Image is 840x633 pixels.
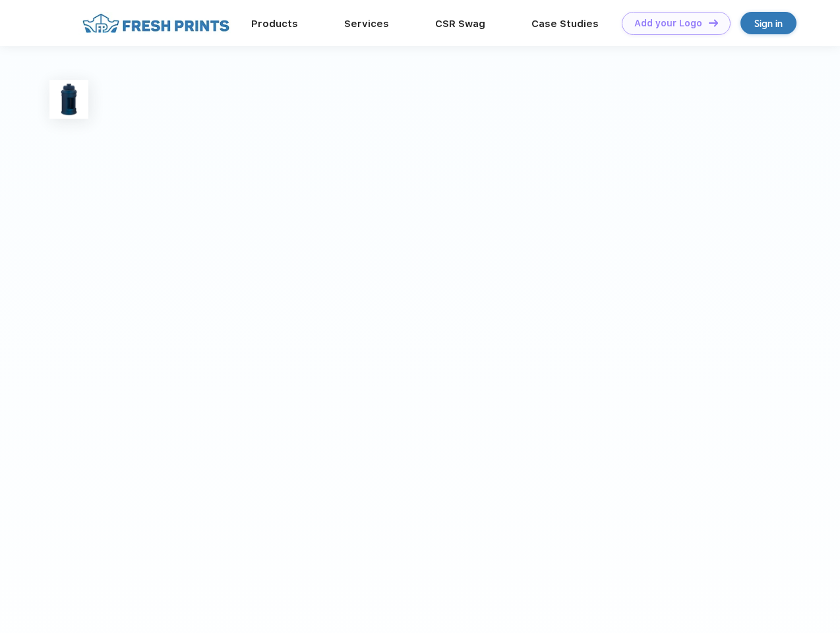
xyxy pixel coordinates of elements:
img: fo%20logo%202.webp [78,12,233,35]
div: Sign in [754,16,783,31]
a: Sign in [740,12,796,34]
div: Add your Logo [634,18,702,29]
img: DT [709,19,718,26]
a: Products [251,18,298,30]
img: func=resize&h=100 [49,80,88,119]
